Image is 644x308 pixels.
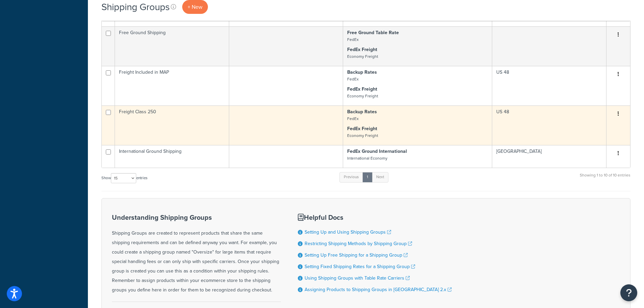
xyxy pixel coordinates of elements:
[305,286,452,293] a: Assigning Products to Shipping Groups in [GEOGRAPHIC_DATA] 2.x
[347,108,377,115] strong: Backup Rates
[115,66,229,105] td: Freight Included in MAP
[347,53,378,60] small: Economy Freight
[347,116,359,122] small: FedEx
[101,173,147,183] label: Show entries
[305,263,415,270] a: Setting Fixed Shipping Rates for a Shipping Group
[372,172,388,182] a: Next
[347,125,377,132] strong: FedEx Freight
[115,105,229,145] td: Freight Class 250
[347,155,387,161] small: International Economy
[347,46,377,53] strong: FedEx Freight
[188,3,202,11] span: + New
[620,284,637,301] button: Open Resource Center
[115,145,229,168] td: International Ground Shipping
[347,148,407,155] strong: FedEx Ground International
[492,145,606,168] td: [GEOGRAPHIC_DATA]
[305,275,410,282] a: Using Shipping Groups with Table Rate Carriers
[347,29,399,36] strong: Free Ground Table Rate
[347,37,359,43] small: FedEx
[347,69,377,76] strong: Backup Rates
[339,172,363,182] a: Previous
[298,214,452,221] h3: Helpful Docs
[347,76,359,82] small: FedEx
[112,214,281,221] h3: Understanding Shipping Groups
[305,229,391,236] a: Setting Up and Using Shipping Groups
[305,240,412,247] a: Restricting Shipping Methods by Shipping Group
[492,66,606,105] td: US 48
[492,105,606,145] td: US 48
[115,26,229,66] td: Free Ground Shipping
[112,214,281,295] div: Shipping Groups are created to represent products that share the same shipping requirements and c...
[347,93,378,99] small: Economy Freight
[101,0,170,14] h1: Shipping Groups
[347,133,378,139] small: Economy Freight
[362,172,373,182] a: 1
[111,173,136,183] select: Showentries
[305,252,408,259] a: Setting Up Free Shipping for a Shipping Group
[580,171,630,186] div: Showing 1 to 10 of 10 entries
[347,86,377,93] strong: FedEx Freight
